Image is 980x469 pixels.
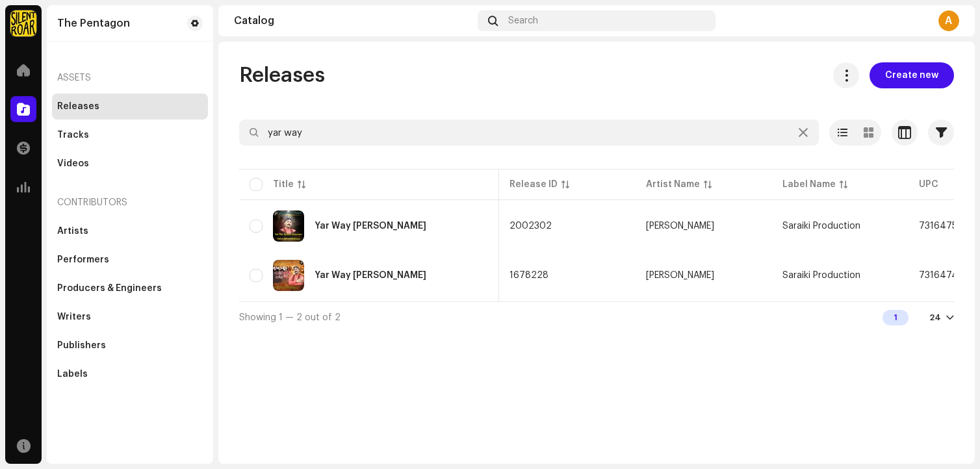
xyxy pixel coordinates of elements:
[938,10,959,31] div: A
[509,222,552,231] span: 2002302
[646,222,762,231] span: Irfan Khan Malangi
[52,122,208,148] re-m-nav-item: Tracks
[782,178,836,191] div: Label Name
[52,187,208,218] re-a-nav-header: Contributors
[52,275,208,301] re-m-nav-item: Producers & Engineers
[508,16,538,26] span: Search
[57,369,88,379] div: Labels
[509,271,548,280] span: 1678228
[52,151,208,177] re-m-nav-item: Videos
[273,210,304,242] img: 40e642a1-5c6e-4907-bb9d-fbb0f6513474
[52,333,208,359] re-m-nav-item: Publishers
[782,271,860,280] span: Saraiki Production
[57,158,89,169] div: Videos
[883,310,909,325] div: 1
[57,18,130,29] div: The Pentagon
[57,130,89,140] div: Tracks
[52,247,208,273] re-m-nav-item: Performers
[57,101,99,112] div: Releases
[52,304,208,330] re-m-nav-item: Writers
[315,222,426,231] div: Yar Way Taidyan Tasveeran
[52,361,208,387] re-m-nav-item: Labels
[782,222,860,231] span: Saraiki Production
[52,94,208,120] re-m-nav-item: Releases
[646,271,762,280] span: Irfan Khan Malangi
[870,62,954,88] button: Create new
[885,62,938,88] span: Create new
[52,218,208,244] re-m-nav-item: Artists
[57,340,106,351] div: Publishers
[273,260,304,291] img: 65526c15-8c69-46ba-a84f-b0a5274ab3e3
[273,178,294,191] div: Title
[509,178,558,191] div: Release ID
[239,313,341,322] span: Showing 1 — 2 out of 2
[57,283,162,294] div: Producers & Engineers
[239,120,819,146] input: Search
[646,271,714,280] div: [PERSON_NAME]
[52,62,208,94] re-a-nav-header: Assets
[57,312,91,322] div: Writers
[10,10,36,36] img: fcfd72e7-8859-4002-b0df-9a7058150634
[57,226,88,236] div: Artists
[646,222,714,231] div: [PERSON_NAME]
[57,255,109,265] div: Performers
[239,62,325,88] span: Releases
[646,178,700,191] div: Artist Name
[234,16,472,26] div: Catalog
[929,312,941,323] div: 24
[315,271,426,280] div: Yar Way Taidian Tasveeran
